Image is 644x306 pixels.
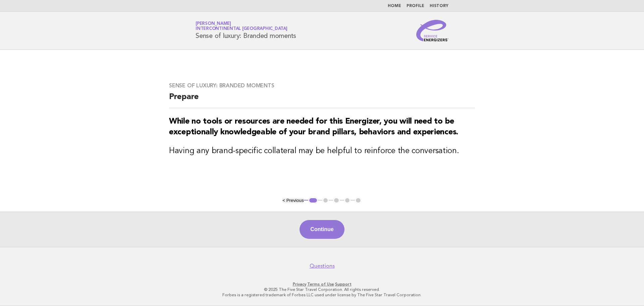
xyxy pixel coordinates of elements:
[169,92,475,108] h2: Prepare
[117,281,527,287] p: · ·
[117,292,527,298] p: Forbes is a registered trademark of Forbes LLC used under license by The Five Star Travel Corpora...
[117,287,527,292] p: © 2025 The Five Star Travel Corporation. All rights reserved.
[407,4,424,8] a: Profile
[293,282,306,287] a: Privacy
[388,4,401,8] a: Home
[169,82,475,89] h3: Sense of luxury: Branded moments
[196,27,287,31] span: InterContinental [GEOGRAPHIC_DATA]
[308,197,318,204] button: 1
[282,198,304,203] button: < Previous
[300,220,344,239] button: Continue
[307,282,334,287] a: Terms of Use
[335,282,352,287] a: Support
[169,146,475,157] h3: Having any brand-specific collateral may be helpful to reinforce the conversation.
[196,22,296,39] h1: Sense of luxury: Branded moments
[196,21,287,31] a: [PERSON_NAME]InterContinental [GEOGRAPHIC_DATA]
[430,4,448,8] a: History
[416,20,448,41] img: Service Energizers
[310,263,335,269] a: Questions
[169,118,458,136] strong: While no tools or resources are needed for this Energizer, you will need to be exceptionally know...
